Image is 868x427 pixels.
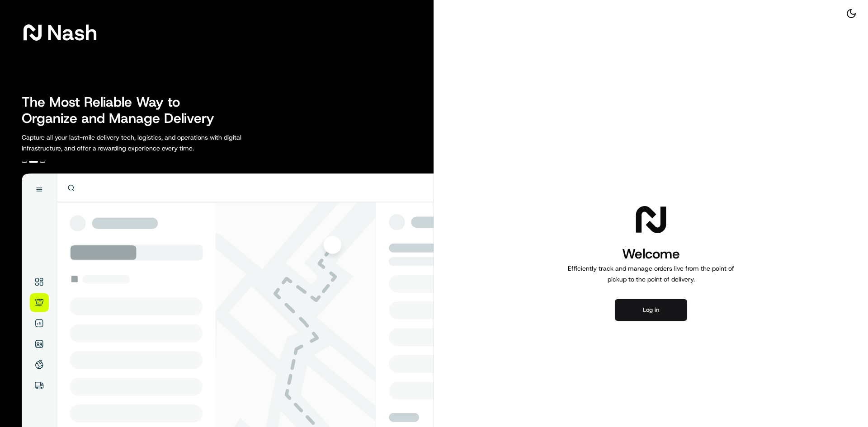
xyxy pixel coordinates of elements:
[615,299,687,321] button: Log in
[564,245,738,263] h1: Welcome
[564,263,738,285] p: Efficiently track and manage orders live from the point of pickup to the point of delivery.
[22,94,224,127] h2: The Most Reliable Way to Organize and Manage Delivery
[47,23,97,42] span: Nash
[22,132,282,154] p: Capture all your last-mile delivery tech, logistics, and operations with digital infrastructure, ...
